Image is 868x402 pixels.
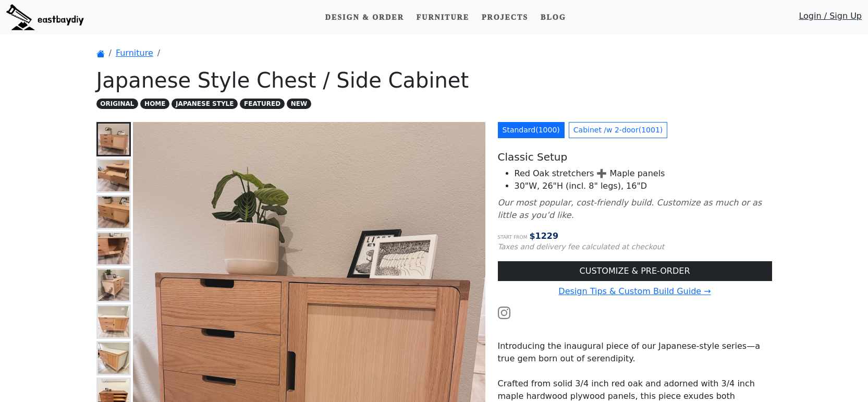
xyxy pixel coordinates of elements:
[287,99,311,109] span: NEW
[116,48,153,58] a: Furniture
[98,160,129,191] img: Japanese Style Side Cabinet - Drawer Face Detail
[96,47,772,59] nav: breadcrumb
[498,242,665,251] small: Taxes and delivery fee calculated at checkout
[321,8,408,27] a: Design & Order
[498,198,762,220] i: Our most popular, cost-friendly build. Customize as much or as little as you’d like.
[478,8,532,27] a: Projects
[498,235,528,240] small: Start from
[96,68,772,93] h1: Japanese Style Chest / Side Cabinet
[240,99,285,109] span: FEATURED
[98,233,129,264] img: Japanese Style Side Cabinet - Cabinet View
[558,286,711,296] a: Design Tips & Custom Build Guide →
[98,270,129,301] img: Japanese Style Side Cabinet - Corner View
[498,307,510,317] a: Watch the build video or pictures on Instagram
[515,180,772,192] li: 30"W, 26"H (incl. 8" legs), 16"D
[98,124,129,155] img: Japanese Style Side Cabinet - Overview
[498,122,565,138] a: Standard(1000)
[96,99,139,109] span: ORIGINAL
[536,8,570,27] a: Blog
[98,197,129,228] img: Japanese Style Side Cabinet - Top View
[412,8,473,27] a: Furniture
[799,10,862,27] a: Login / Sign Up
[498,340,772,365] p: Introducing the inaugural piece of our Japanese-style series—a true gem born out of serendipity.
[98,343,129,374] img: Japanese Style Nursery Dresser Side View
[6,4,84,30] img: eastbaydiy
[569,122,667,138] a: Cabinet /w 2-door(1001)
[515,167,772,180] li: Red Oak stretchers ➕ Maple panels
[140,99,169,109] span: HOME
[172,99,238,109] span: JAPANESE STYLE
[98,306,129,337] img: Japanese Style Nursery Dresser 40W x 18D x 36H
[529,231,558,241] span: $ 1229
[498,261,772,281] a: CUSTOMIZE & PRE-ORDER
[498,151,772,163] h5: Classic Setup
